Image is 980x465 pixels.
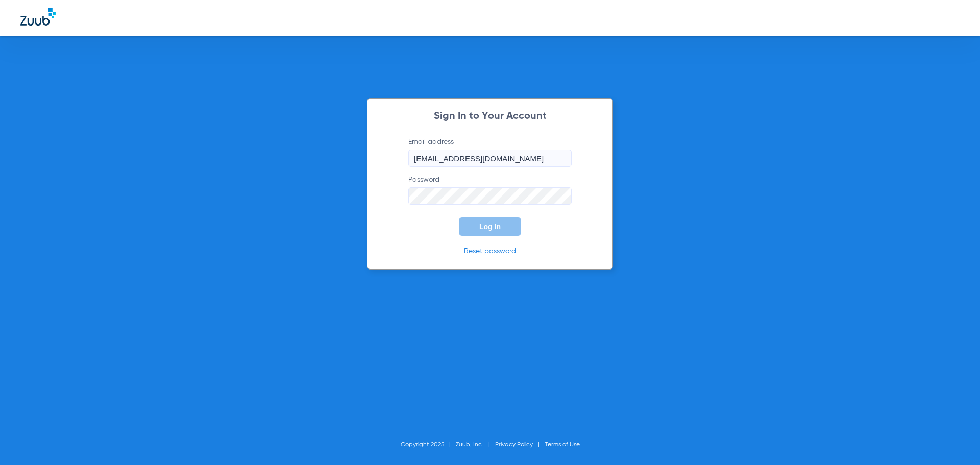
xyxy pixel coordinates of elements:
[495,442,533,448] a: Privacy Policy
[479,223,501,231] span: Log In
[401,439,456,450] li: Copyright 2025
[464,248,516,255] a: Reset password
[545,442,580,448] a: Terms of Use
[20,8,56,26] img: Zuub Logo
[408,137,572,167] label: Email address
[408,175,572,205] label: Password
[408,150,572,167] input: Email address
[408,187,572,205] input: Password
[456,439,495,450] li: Zuub, Inc.
[459,217,521,236] button: Log In
[929,416,980,465] iframe: Chat Widget
[393,111,587,121] h2: Sign In to Your Account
